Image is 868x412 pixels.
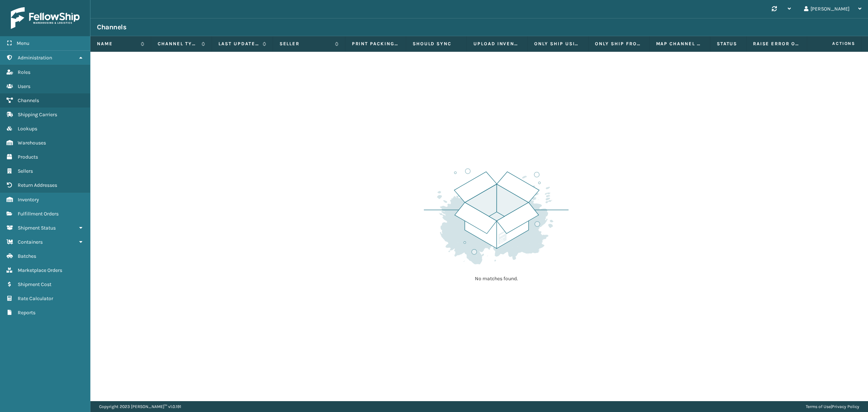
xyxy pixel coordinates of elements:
[18,69,30,75] span: Roles
[806,404,831,409] a: Terms of Use
[18,281,51,287] span: Shipment Cost
[18,97,39,104] span: Channels
[18,182,57,188] span: Return Addresses
[218,41,259,47] label: Last update time
[717,41,740,47] label: Status
[18,267,62,273] span: Marketplace Orders
[413,41,460,47] label: Should Sync
[595,41,642,47] label: Only Ship from Required Warehouse
[18,154,38,160] span: Products
[352,41,399,47] label: Print packing slip
[280,41,331,47] label: Seller
[97,23,126,31] h3: Channels
[656,41,703,47] label: Map Channel Service
[17,40,29,46] span: Menu
[534,41,582,47] label: Only Ship using Required Carrier Service
[99,401,181,412] p: Copyright 2023 [PERSON_NAME]™ v 1.0.191
[809,38,860,50] span: Actions
[18,211,59,217] span: Fulfillment Orders
[18,197,39,203] span: Inventory
[18,295,53,302] span: Rate Calculator
[18,225,56,231] span: Shipment Status
[806,401,859,412] div: |
[18,239,43,245] span: Containers
[18,168,33,174] span: Sellers
[18,55,52,61] span: Administration
[832,404,859,409] a: Privacy Policy
[473,41,521,47] label: Upload inventory
[158,41,198,47] label: Channel Type
[18,253,36,259] span: Batches
[11,7,80,29] img: logo
[18,112,57,118] span: Shipping Carriers
[97,41,137,47] label: Name
[18,140,46,146] span: Warehouses
[18,126,37,132] span: Lookups
[18,310,35,316] span: Reports
[18,83,30,89] span: Users
[753,41,800,47] label: Raise Error On Related FO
